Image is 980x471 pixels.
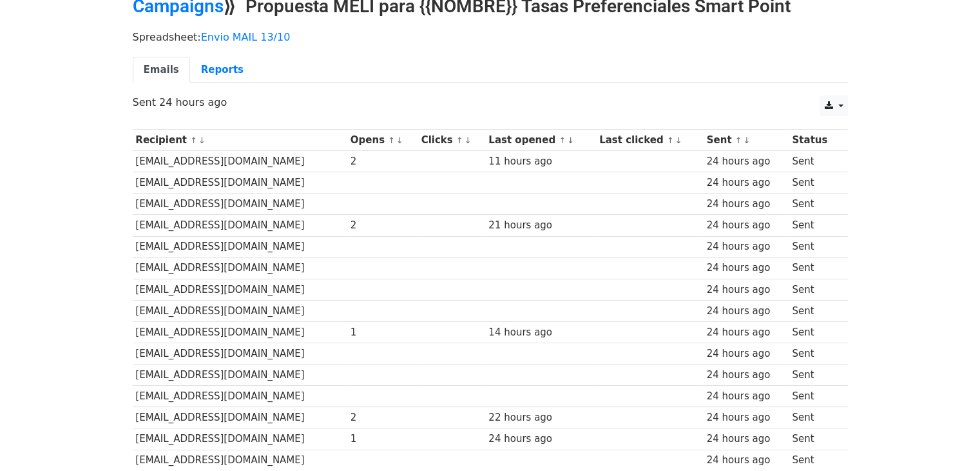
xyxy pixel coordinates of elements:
[488,218,593,233] div: 21 hours ago
[133,407,347,428] td: [EMAIL_ADDRESS][DOMAIN_NAME]
[707,218,786,233] div: 24 hours ago
[707,304,786,319] div: 24 hours ago
[133,279,347,300] td: [EMAIL_ADDRESS][DOMAIN_NAME]
[789,130,840,151] th: Status
[789,428,840,450] td: Sent
[667,135,674,145] a: ↑
[133,236,347,257] td: [EMAIL_ADDRESS][DOMAIN_NAME]
[488,325,593,340] div: 14 hours ago
[351,154,415,169] div: 2
[789,236,840,257] td: Sent
[347,130,418,151] th: Opens
[789,343,840,365] td: Sent
[396,135,403,145] a: ↓
[707,283,786,297] div: 24 hours ago
[133,130,347,151] th: Recipient
[488,410,593,425] div: 22 hours ago
[735,135,742,145] a: ↑
[485,130,596,151] th: Last opened
[133,57,190,83] a: Emails
[707,432,786,446] div: 24 hours ago
[789,321,840,343] td: Sent
[133,194,347,215] td: [EMAIL_ADDRESS][DOMAIN_NAME]
[133,450,347,471] td: [EMAIL_ADDRESS][DOMAIN_NAME]
[190,135,197,145] a: ↑
[789,172,840,194] td: Sent
[707,410,786,425] div: 24 hours ago
[789,386,840,407] td: Sent
[743,135,750,145] a: ↓
[707,346,786,361] div: 24 hours ago
[789,215,840,236] td: Sent
[675,135,682,145] a: ↓
[707,368,786,383] div: 24 hours ago
[388,135,395,145] a: ↑
[707,453,786,468] div: 24 hours ago
[133,95,848,109] p: Sent 24 hours ago
[707,261,786,276] div: 24 hours ago
[567,135,574,145] a: ↓
[707,175,786,190] div: 24 hours ago
[456,135,463,145] a: ↑
[133,172,347,194] td: [EMAIL_ADDRESS][DOMAIN_NAME]
[133,215,347,236] td: [EMAIL_ADDRESS][DOMAIN_NAME]
[418,130,486,151] th: Clicks
[198,135,206,145] a: ↓
[133,428,347,450] td: [EMAIL_ADDRESS][DOMAIN_NAME]
[707,239,786,254] div: 24 hours ago
[789,194,840,215] td: Sent
[704,130,789,151] th: Sent
[133,30,848,44] p: Spreadsheet:
[133,300,347,321] td: [EMAIL_ADDRESS][DOMAIN_NAME]
[133,386,347,407] td: [EMAIL_ADDRESS][DOMAIN_NAME]
[789,450,840,471] td: Sent
[133,151,347,172] td: [EMAIL_ADDRESS][DOMAIN_NAME]
[916,409,980,471] iframe: Chat Widget
[559,135,566,145] a: ↑
[133,321,347,343] td: [EMAIL_ADDRESS][DOMAIN_NAME]
[707,197,786,212] div: 24 hours ago
[789,151,840,172] td: Sent
[916,409,980,471] div: Widget de chat
[133,365,347,386] td: [EMAIL_ADDRESS][DOMAIN_NAME]
[789,279,840,300] td: Sent
[351,432,415,446] div: 1
[707,389,786,404] div: 24 hours ago
[707,325,786,340] div: 24 hours ago
[488,432,593,446] div: 24 hours ago
[789,407,840,428] td: Sent
[351,325,415,340] div: 1
[351,218,415,233] div: 2
[201,31,291,43] a: Envio MAIL 13/10
[133,257,347,279] td: [EMAIL_ADDRESS][DOMAIN_NAME]
[190,57,255,83] a: Reports
[596,130,704,151] th: Last clicked
[488,154,593,169] div: 11 hours ago
[789,257,840,279] td: Sent
[789,365,840,386] td: Sent
[351,410,415,425] div: 2
[707,154,786,169] div: 24 hours ago
[789,300,840,321] td: Sent
[465,135,472,145] a: ↓
[133,343,347,365] td: [EMAIL_ADDRESS][DOMAIN_NAME]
